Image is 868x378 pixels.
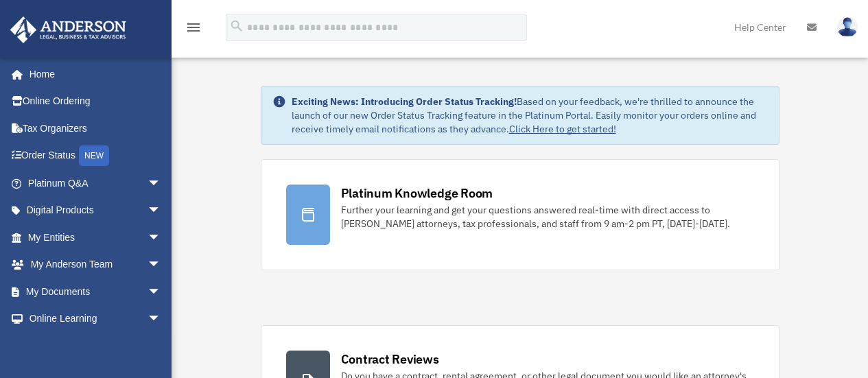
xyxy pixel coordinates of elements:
[341,203,754,231] div: Further your learning and get your questions answered real-time with direct access to [PERSON_NAM...
[509,123,616,135] a: Click Here to get started!
[10,142,182,170] a: Order StatusNEW
[79,145,109,166] div: NEW
[10,278,182,305] a: My Documentsarrow_drop_down
[10,305,182,333] a: Online Learningarrow_drop_down
[148,224,175,252] span: arrow_drop_down
[341,185,493,202] div: Platinum Knowledge Room
[185,24,202,36] a: menu
[148,197,175,225] span: arrow_drop_down
[292,95,517,108] strong: Exciting News: Introducing Order Status Tracking!
[10,197,182,224] a: Digital Productsarrow_drop_down
[10,224,182,251] a: My Entitiesarrow_drop_down
[229,19,244,34] i: search
[10,251,182,279] a: My Anderson Teamarrow_drop_down
[261,159,779,270] a: Platinum Knowledge Room Further your learning and get your questions answered real-time with dire...
[10,169,182,197] a: Platinum Q&Aarrow_drop_down
[341,351,439,368] div: Contract Reviews
[10,60,175,88] a: Home
[837,17,858,37] img: User Pic
[292,95,768,136] div: Based on your feedback, we're thrilled to announce the launch of our new Order Status Tracking fe...
[148,305,175,333] span: arrow_drop_down
[10,115,182,142] a: Tax Organizers
[6,16,130,43] img: Anderson Advisors Platinum Portal
[148,169,175,198] span: arrow_drop_down
[148,251,175,279] span: arrow_drop_down
[185,19,202,36] i: menu
[10,88,182,115] a: Online Ordering
[148,278,175,306] span: arrow_drop_down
